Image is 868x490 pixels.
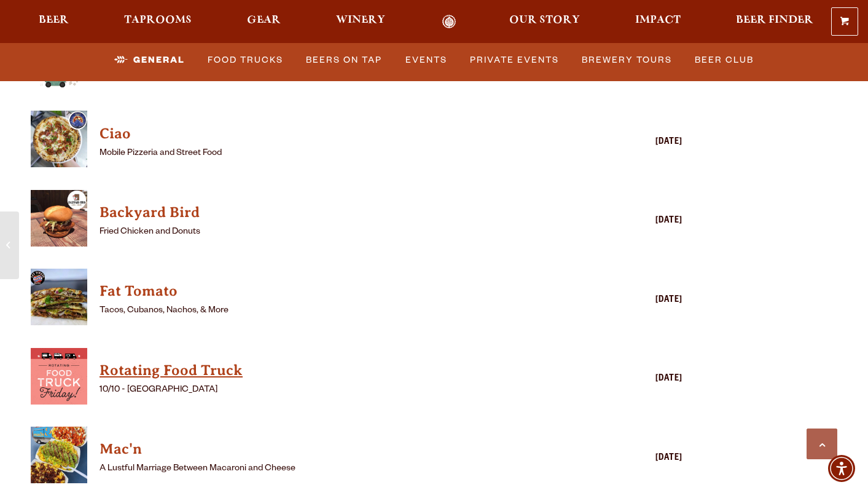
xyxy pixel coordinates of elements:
a: View Backyard Bird details (opens in a new window) [100,200,578,225]
div: [DATE] [584,135,682,150]
a: Events [401,46,452,74]
a: Beer [31,15,77,29]
a: Gear [239,15,289,29]
h4: Fat Tomato [100,282,578,301]
a: View Fat Tomato details (opens in a new window) [31,269,87,332]
h4: Mac'n [100,440,578,459]
a: Food Trucks [203,46,288,74]
div: Accessibility Menu [828,455,855,482]
a: View Rotating Food Truck details (opens in a new window) [31,348,87,411]
a: Scroll to top [807,429,837,459]
p: A Lustful Marriage Between Macaroni and Cheese [100,462,578,476]
img: thumbnail food truck [31,269,87,325]
a: General [109,46,190,74]
img: thumbnail food truck [31,348,87,405]
a: Beer Club [690,46,759,74]
span: Beer [39,15,69,25]
a: Beer Finder [728,15,821,29]
a: Winery [328,15,393,29]
a: Taprooms [116,15,200,29]
span: Our Story [509,15,580,25]
a: Beers on Tap [301,46,387,74]
img: thumbnail food truck [31,190,87,247]
a: Impact [627,15,689,29]
img: thumbnail food truck [31,427,87,483]
h4: Backyard Bird [100,203,578,223]
p: 10/10 - [GEOGRAPHIC_DATA] [100,383,578,398]
p: Mobile Pizzeria and Street Food [100,146,578,161]
div: [DATE] [584,372,682,387]
a: View Fat Tomato details (opens in a new window) [100,279,578,304]
a: Private Events [465,46,564,74]
span: Winery [336,15,385,25]
a: View Mac'n details (opens in a new window) [100,437,578,462]
span: Gear [247,15,281,25]
a: Brewery Tours [577,46,677,74]
div: [DATE] [584,214,682,229]
div: [DATE] [584,451,682,466]
a: View Mac'n details (opens in a new window) [31,427,87,490]
a: View Rotating Food Truck details (opens in a new window) [100,358,578,383]
img: thumbnail food truck [31,111,87,167]
h4: Ciao [100,124,578,144]
a: Odell Home [426,15,472,29]
span: Taprooms [124,15,192,25]
a: View Ciao details (opens in a new window) [31,111,87,174]
h4: Rotating Food Truck [100,361,578,381]
p: Tacos, Cubanos, Nachos, & More [100,304,578,318]
p: Fried Chicken and Donuts [100,225,578,240]
div: [DATE] [584,293,682,308]
a: Our Story [501,15,588,29]
span: Beer Finder [736,15,813,25]
a: View Backyard Bird details (opens in a new window) [31,190,87,253]
a: View Ciao details (opens in a new window) [100,122,578,146]
span: Impact [635,15,681,25]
